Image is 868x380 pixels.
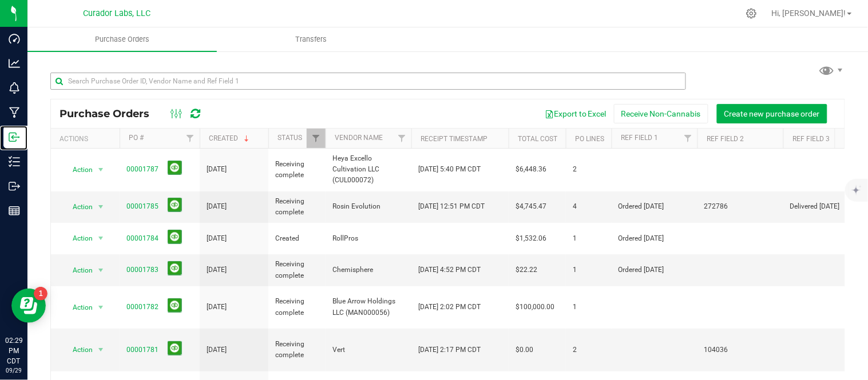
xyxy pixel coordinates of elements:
button: Create new purchase order [717,104,827,123]
span: Blue Arrow Holdings LLC (MAN000056) [332,296,405,318]
span: select [94,199,108,215]
span: Chemisphere [332,265,405,275]
a: PO # [129,134,144,142]
button: Export to Excel [537,104,614,123]
span: 272786 [704,201,776,212]
span: Action [62,162,93,178]
span: [DATE] [207,345,227,355]
span: $4,745.47 [516,201,546,212]
iframe: Resource center [11,289,46,323]
span: Vert [332,345,405,355]
span: Action [62,230,93,246]
span: 104036 [704,345,776,355]
span: $1,532.06 [516,233,546,244]
a: 00001785 [126,202,158,210]
span: Purchase Orders [60,107,161,120]
button: Receive Non-Cannabis [614,104,708,123]
span: Delivered [DATE] [790,201,862,212]
span: $22.22 [516,265,537,275]
inline-svg: Inventory [9,156,20,167]
inline-svg: Dashboard [9,33,20,45]
span: [DATE] 2:02 PM CDT [418,302,481,313]
span: Created [275,233,319,244]
div: Manage settings [744,8,759,19]
span: [DATE] [207,302,227,313]
span: Receiving complete [275,196,319,218]
a: Filter [307,129,326,148]
inline-svg: Reports [9,205,20,217]
a: Filter [679,129,697,148]
a: Purchase Orders [27,27,217,51]
a: Vendor Name [335,134,383,142]
span: Heya Excello Cultivation LLC (CUL000072) [332,153,405,186]
inline-svg: Analytics [9,58,20,69]
span: Transfers [280,34,342,45]
span: select [94,230,108,246]
p: 02:29 PM CDT [5,335,22,366]
span: Action [62,199,93,215]
a: 00001787 [126,165,158,173]
span: 1 [573,233,605,244]
span: Receiving complete [275,259,319,281]
span: Receiving complete [275,296,319,318]
span: 2 [573,164,605,175]
iframe: Resource center unread badge [34,287,47,301]
span: 4 [573,201,605,212]
span: [DATE] [207,265,227,275]
span: [DATE] 4:52 PM CDT [418,265,481,275]
inline-svg: Monitoring [9,82,20,94]
span: Purchase Orders [80,34,165,45]
span: Curador Labs, LLC [83,9,150,18]
a: 00001783 [126,266,158,274]
span: Receiving complete [275,339,319,361]
a: 00001782 [126,303,158,311]
span: [DATE] [207,164,227,175]
span: $100,000.00 [516,302,554,313]
a: Transfers [217,27,406,51]
span: select [94,299,108,315]
a: Ref Field 2 [707,135,744,143]
span: Rosin Evolution [332,201,405,212]
span: [DATE] 5:40 PM CDT [418,164,481,175]
span: Action [62,299,93,315]
span: Hi, [PERSON_NAME]! [772,9,846,18]
a: Receipt Timestamp [421,135,487,143]
span: select [94,162,108,178]
inline-svg: Manufacturing [9,107,20,118]
span: select [94,342,108,358]
span: [DATE] [207,201,227,212]
span: Ordered [DATE] [619,233,691,244]
inline-svg: Inbound [9,131,20,143]
input: Search Purchase Order ID, Vendor Name and Ref Field 1 [50,73,686,90]
p: 09/29 [5,366,22,375]
span: select [94,262,108,278]
a: Ref Field 3 [792,135,830,143]
a: Status [278,134,302,142]
a: 00001784 [126,234,158,242]
span: Create new purchase order [724,109,820,118]
span: [DATE] 12:51 PM CDT [418,201,485,212]
span: RollPros [332,233,405,244]
span: [DATE] 2:17 PM CDT [418,345,481,355]
span: Action [62,262,93,278]
span: $0.00 [516,345,533,355]
a: Created [209,134,251,142]
a: Filter [393,129,411,148]
span: [DATE] [207,233,227,244]
span: $6,448.36 [516,164,546,175]
span: Ordered [DATE] [619,201,691,212]
span: Receiving complete [275,159,319,181]
a: PO Lines [575,135,604,143]
span: 2 [573,345,605,355]
span: Action [62,342,93,358]
a: Filter [181,129,200,148]
inline-svg: Outbound [9,181,20,192]
a: Total Cost [518,135,557,143]
a: 00001781 [126,346,158,354]
span: Ordered [DATE] [619,265,691,275]
a: Ref Field 1 [621,134,658,142]
div: Actions [60,135,115,143]
span: 1 [573,265,605,275]
span: 1 [573,302,605,313]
